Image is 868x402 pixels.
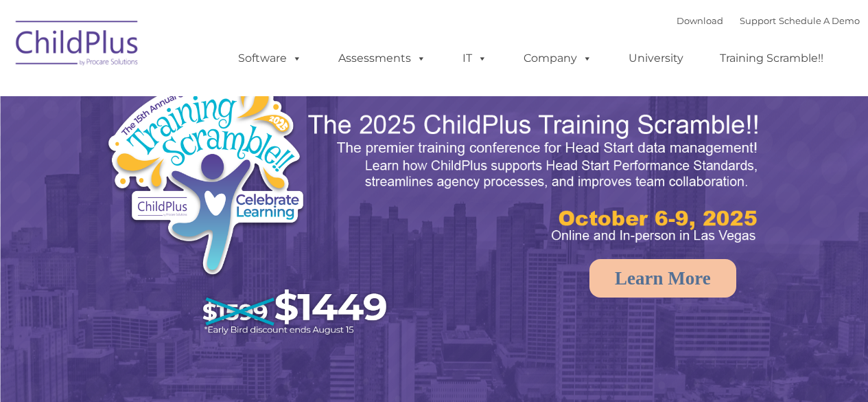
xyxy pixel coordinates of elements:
[615,45,697,72] a: University
[9,11,146,80] img: ChildPlus by Procare Solutions
[677,15,860,26] font: |
[224,45,316,72] a: Software
[677,15,723,26] a: Download
[589,259,736,298] a: Learn More
[449,45,501,72] a: IT
[706,45,837,72] a: Training Scramble!!
[325,45,440,72] a: Assessments
[740,15,776,26] a: Support
[779,15,860,26] a: Schedule A Demo
[510,45,606,72] a: Company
